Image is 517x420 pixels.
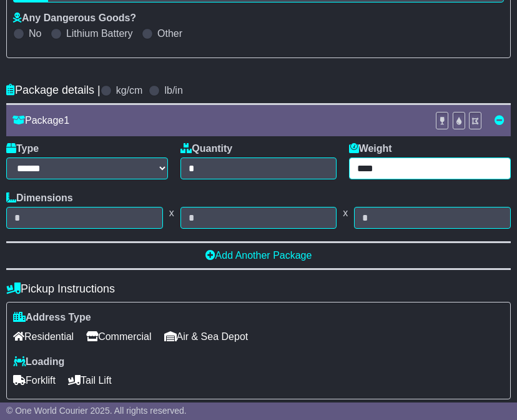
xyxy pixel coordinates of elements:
label: lb/in [164,84,182,96]
label: Loading [13,356,64,367]
span: Commercial [86,327,151,346]
h4: Package details | [6,84,101,97]
label: No [29,27,41,39]
label: Weight [349,142,392,154]
span: Residential [13,327,74,346]
label: Other [157,27,182,39]
label: Quantity [180,142,232,154]
a: Add Another Package [205,250,312,261]
label: Dimensions [6,192,73,204]
span: x [163,207,180,219]
label: kg/cm [116,84,143,96]
span: Forklift [13,371,56,390]
label: Any Dangerous Goods? [13,12,136,24]
span: Tail Lift [68,371,112,390]
label: Type [6,142,39,154]
label: Address Type [13,311,91,323]
a: Remove this item [495,115,505,126]
span: x [337,207,354,219]
label: Lithium Battery [66,27,133,39]
span: Air & Sea Depot [164,327,249,346]
h4: Pickup Instructions [6,282,511,296]
div: Package [6,114,429,126]
span: © One World Courier 2025. All rights reserved. [6,406,187,416]
span: 1 [64,115,69,126]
